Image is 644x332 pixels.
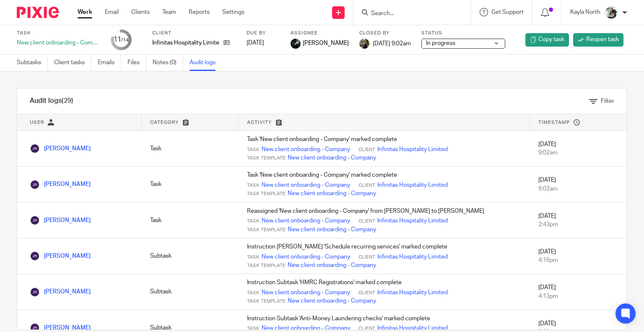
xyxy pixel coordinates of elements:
[538,256,618,264] div: 4:16pm
[30,287,40,297] img: Josh Riddell
[538,35,564,44] span: Copy task
[303,39,349,47] span: [PERSON_NAME]
[573,33,623,47] a: Reopen task
[247,325,260,332] span: Task
[30,181,91,187] a: [PERSON_NAME]
[247,290,260,296] span: Task
[150,120,179,125] span: Category
[247,39,280,47] div: [DATE]
[247,120,272,125] span: Activity
[142,167,239,202] td: Task
[288,297,376,305] a: New client onboarding - Company
[30,253,91,259] a: [PERSON_NAME]
[530,202,627,238] td: [DATE]
[377,217,448,225] a: Infinitas Hospitality Limited
[190,55,222,71] a: Audit logs
[421,30,505,37] label: Status
[426,40,455,46] span: In progress
[291,30,349,37] label: Assignee
[30,289,91,295] a: [PERSON_NAME]
[262,181,350,189] a: New client onboarding - Company
[17,39,101,47] div: New client onboarding - Company
[530,167,627,202] td: [DATE]
[288,225,376,234] a: New client onboarding - Company
[142,238,239,274] td: Subtask
[30,180,40,190] img: Josh Riddell
[152,39,219,47] p: Infinitas Hospitality Limited
[17,30,101,37] label: Task
[358,182,375,189] span: Client
[262,253,350,261] a: New client onboarding - Company
[538,292,618,301] div: 4:13pm
[247,298,286,305] span: Task Template
[288,189,376,198] a: New client onboarding - Company
[142,202,239,238] td: Task
[239,167,530,202] td: Task 'New client onboarding - Company' marked complete
[247,146,260,153] span: Task
[377,181,448,189] a: Infinitas Hospitality Limited
[262,217,350,225] a: New client onboarding - Company
[17,55,48,71] a: Subtasks
[114,35,129,44] div: 11
[30,144,40,154] img: Josh Riddell
[586,35,619,44] span: Reopen task
[142,131,239,167] td: Task
[530,131,627,167] td: [DATE]
[377,288,448,297] a: Infinitas Hospitality Limited
[530,274,627,310] td: [DATE]
[30,325,91,331] a: [PERSON_NAME]
[377,145,448,154] a: Infinitas Hospitality Limited
[359,30,411,37] label: Closed by
[358,290,375,296] span: Client
[105,8,119,16] a: Email
[538,120,570,125] span: Timestamp
[247,30,280,37] label: Due by
[288,261,376,269] a: New client onboarding - Company
[239,202,530,238] td: Reassigned 'New client onboarding - Company' from [PERSON_NAME] to [PERSON_NAME]
[262,288,350,297] a: New client onboarding - Company
[78,8,92,16] a: Work
[239,131,530,167] td: Task 'New client onboarding - Company' marked complete
[30,215,40,225] img: Josh Riddell
[525,33,569,47] a: Copy task
[247,155,286,162] span: Task Template
[54,55,91,71] a: Client tasks
[30,251,40,261] img: Josh Riddell
[17,7,59,18] img: Pixie
[358,218,375,225] span: Client
[605,6,618,19] img: Profile%20Photo.png
[247,182,260,189] span: Task
[538,220,618,229] div: 2:43pm
[152,30,236,37] label: Client
[247,191,286,197] span: Task Template
[377,253,448,261] a: Infinitas Hospitality Limited
[288,154,376,162] a: New client onboarding - Company
[358,146,375,153] span: Client
[370,10,446,18] input: Search
[373,40,411,46] span: [DATE] 9:02am
[358,254,375,261] span: Client
[247,227,286,233] span: Task Template
[30,146,91,152] a: [PERSON_NAME]
[570,8,600,16] p: Kayla North
[358,325,375,332] span: Client
[247,262,286,269] span: Task Template
[491,9,524,15] span: Get Support
[162,8,176,16] a: Team
[239,274,530,310] td: Instruction Subtask 'HMRC Registrations' marked complete
[530,238,627,274] td: [DATE]
[30,217,91,223] a: [PERSON_NAME]
[538,149,618,157] div: 9:02am
[131,8,150,16] a: Clients
[601,98,614,104] span: Filter
[30,120,44,125] span: User
[121,38,129,42] small: /14
[142,274,239,310] td: Subtask
[247,218,260,225] span: Task
[153,55,183,71] a: Notes (0)
[239,238,530,274] td: Instruction [PERSON_NAME] 'Schedule recurring services' marked complete
[359,39,369,49] img: ACCOUNTING4EVERYTHING-9.jpg
[247,254,260,261] span: Task
[222,8,244,16] a: Settings
[98,55,121,71] a: Emails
